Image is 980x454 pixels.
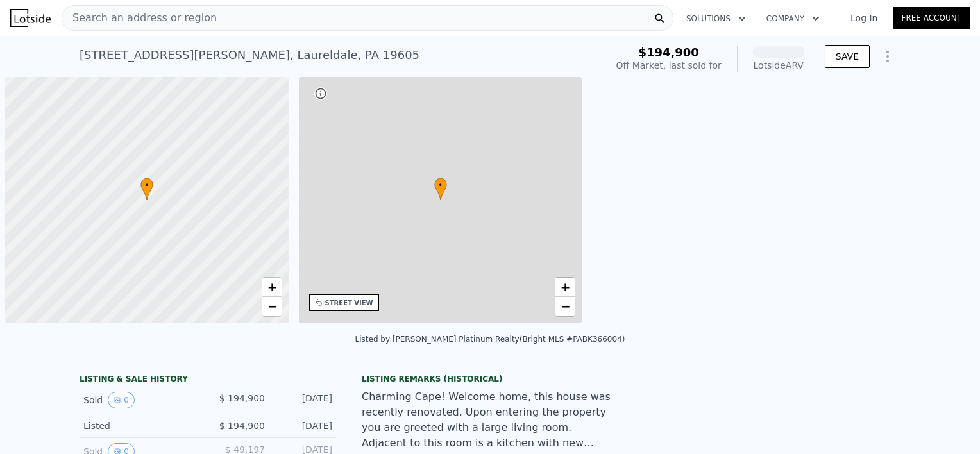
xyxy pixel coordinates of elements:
[893,7,970,29] a: Free Account
[362,389,618,451] div: Charming Cape! Welcome home, this house was recently renovated. Upon entering the property you ar...
[219,393,265,403] span: $ 194,900
[262,297,282,316] a: Zoom out
[875,44,900,69] button: Show Options
[555,278,575,297] a: Zoom in
[756,7,830,30] button: Company
[561,279,570,295] span: +
[362,374,618,384] div: Listing Remarks (Historical)
[83,419,198,432] div: Listed
[835,12,893,24] a: Log In
[267,279,276,295] span: +
[267,298,276,314] span: −
[80,46,419,64] div: [STREET_ADDRESS][PERSON_NAME] , Laureldale , PA 19605
[140,178,153,200] div: •
[108,392,135,408] button: View historical data
[262,278,282,297] a: Zoom in
[434,180,447,191] span: •
[140,180,153,191] span: •
[676,7,756,30] button: Solutions
[10,9,51,27] img: Lotside
[638,46,699,59] span: $194,900
[83,392,198,408] div: Sold
[434,178,447,200] div: •
[616,59,722,72] div: Off Market, last sold for
[62,10,217,26] span: Search an address or region
[219,421,265,431] span: $ 194,900
[561,298,570,314] span: −
[355,335,625,344] div: Listed by [PERSON_NAME] Platinum Realty (Bright MLS #PABK366004)
[80,374,336,387] div: LISTING & SALE HISTORY
[325,298,373,308] div: STREET VIEW
[555,297,575,316] a: Zoom out
[825,45,870,68] button: SAVE
[275,392,332,408] div: [DATE]
[753,59,804,72] div: Lotside ARV
[275,419,332,432] div: [DATE]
